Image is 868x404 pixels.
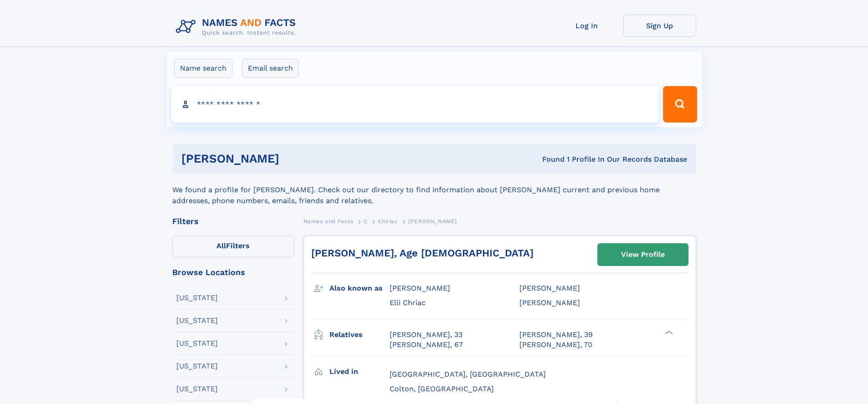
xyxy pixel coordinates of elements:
[364,218,368,225] span: C
[329,281,390,296] h3: Also known as
[176,317,218,324] div: [US_STATE]
[181,153,411,164] h1: [PERSON_NAME]
[172,268,294,276] div: Browse Locations
[390,330,462,340] a: [PERSON_NAME], 33
[378,215,398,227] a: Chiriac
[174,59,232,78] label: Name search
[172,15,303,39] img: Logo Names and Facts
[663,329,673,335] div: ❯
[216,241,226,250] span: All
[519,284,580,292] span: [PERSON_NAME]
[390,384,494,393] span: Colton, [GEOGRAPHIC_DATA]
[623,15,696,37] a: Sign Up
[329,327,390,343] h3: Relatives
[519,330,593,340] a: [PERSON_NAME], 39
[519,298,580,307] span: [PERSON_NAME]
[172,217,294,225] div: Filters
[176,363,218,370] div: [US_STATE]
[311,247,534,259] a: [PERSON_NAME], Age [DEMOGRAPHIC_DATA]
[364,215,368,227] a: C
[390,298,426,307] span: Elli Chriac
[378,218,398,225] span: Chiriac
[550,15,623,37] a: Log In
[176,385,218,393] div: [US_STATE]
[663,86,697,123] button: Search Button
[621,244,665,265] div: View Profile
[390,284,450,292] span: [PERSON_NAME]
[408,218,457,225] span: [PERSON_NAME]
[411,154,687,164] div: Found 1 Profile In Our Records Database
[390,370,546,378] span: [GEOGRAPHIC_DATA], [GEOGRAPHIC_DATA]
[172,235,294,257] label: Filters
[390,340,463,350] a: [PERSON_NAME], 67
[303,215,354,227] a: Names and Facts
[242,59,299,78] label: Email search
[176,340,218,347] div: [US_STATE]
[598,244,688,266] a: View Profile
[176,294,218,302] div: [US_STATE]
[172,174,696,206] div: We found a profile for [PERSON_NAME]. Check out our directory to find information about [PERSON_N...
[329,364,390,379] h3: Lived in
[171,86,659,123] input: search input
[519,340,592,350] a: [PERSON_NAME], 70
